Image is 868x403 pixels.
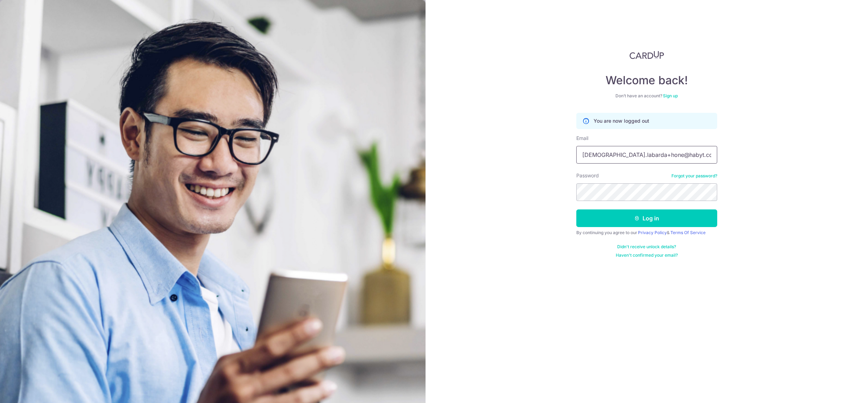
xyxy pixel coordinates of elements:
[576,230,717,236] div: By continuing you agree to our &
[663,93,678,98] a: Sign up
[616,252,678,258] a: Haven't confirmed your email?
[576,146,717,164] input: Enter your Email
[576,209,717,227] button: Log in
[671,173,717,179] a: Forgot your password?
[630,51,664,59] img: CardUp Logo
[576,172,599,179] label: Password
[576,135,588,142] label: Email
[576,93,717,99] div: Don’t have an account?
[576,73,717,87] h4: Welcome back!
[594,117,649,124] p: You are now logged out
[638,230,667,235] a: Privacy Policy
[618,244,676,250] a: Didn't receive unlock details?
[670,230,706,235] a: Terms Of Service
